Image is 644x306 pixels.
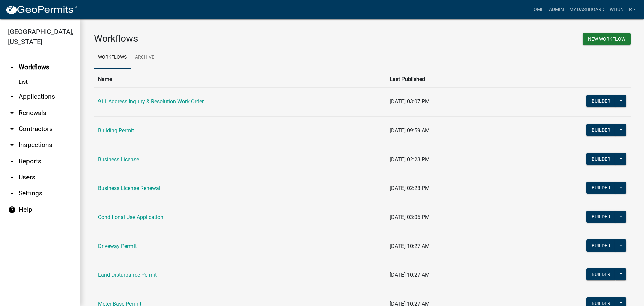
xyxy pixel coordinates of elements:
button: Builder [586,211,616,223]
button: Builder [586,182,616,194]
a: Business License [98,156,139,163]
button: Builder [586,239,616,252]
a: 911 Address Inquiry & Resolution Work Order [98,98,204,105]
button: Builder [586,124,616,136]
a: My Dashboard [567,3,607,16]
span: [DATE] 10:27 AM [390,272,430,278]
a: Workflows [94,47,131,69]
a: whunter [607,3,639,16]
span: [DATE] 03:05 PM [390,214,430,220]
th: Name [94,71,386,87]
i: arrow_drop_down [8,173,16,181]
a: Driveway Permit [98,243,137,249]
i: arrow_drop_down [8,93,16,101]
a: Archive [131,47,158,69]
a: Business License Renewal [98,185,160,191]
span: [DATE] 10:27 AM [390,243,430,249]
a: Conditional Use Application [98,214,163,220]
i: arrow_drop_down [8,141,16,149]
button: Builder [586,95,616,107]
i: arrow_drop_down [8,189,16,198]
i: arrow_drop_down [8,109,16,117]
span: [DATE] 02:23 PM [390,185,430,191]
a: Land Disturbance Permit [98,272,157,278]
span: [DATE] 02:23 PM [390,156,430,163]
a: Admin [546,3,567,16]
span: [DATE] 03:07 PM [390,98,430,105]
button: Builder [586,153,616,165]
span: [DATE] 09:59 AM [390,127,430,134]
th: Last Published [386,71,507,87]
button: New Workflow [583,33,631,45]
a: Building Permit [98,127,134,134]
h3: Workflows [94,33,357,44]
i: arrow_drop_up [8,63,16,71]
button: Builder [586,268,616,280]
a: Home [528,3,546,16]
i: help [8,206,16,214]
i: arrow_drop_down [8,157,16,165]
i: arrow_drop_down [8,125,16,133]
